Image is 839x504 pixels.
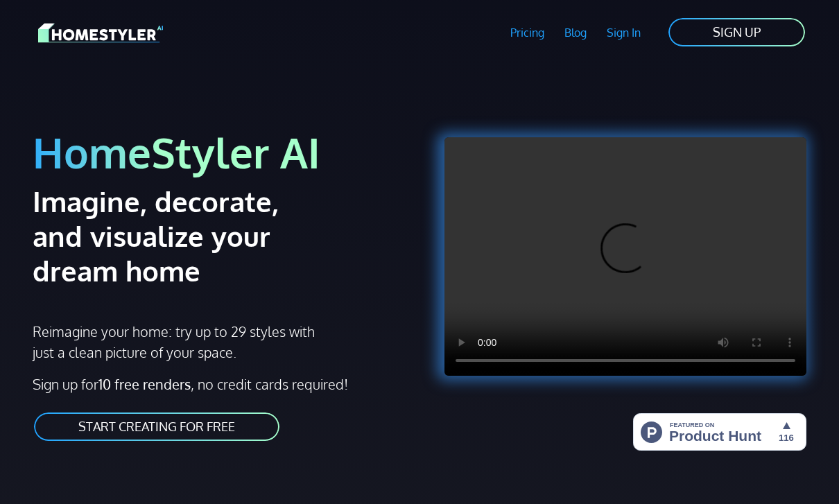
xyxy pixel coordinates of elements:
img: HomeStyler AI - Interior Design Made Easy: One Click to Your Dream Home | Product Hunt [633,413,806,451]
h2: Imagine, decorate, and visualize your dream home [33,184,336,288]
img: HomeStyler AI logo [38,21,163,45]
a: SIGN UP [667,17,806,48]
p: Sign up for , no credit cards required! [33,374,411,394]
a: Pricing [501,17,555,49]
p: Reimagine your home: try up to 29 styles with just a clean picture of your space. [33,321,317,363]
a: Sign In [596,17,650,49]
strong: 10 free renders [98,375,191,393]
h1: HomeStyler AI [33,126,411,178]
a: Blog [554,17,596,49]
a: START CREATING FOR FREE [33,411,281,442]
